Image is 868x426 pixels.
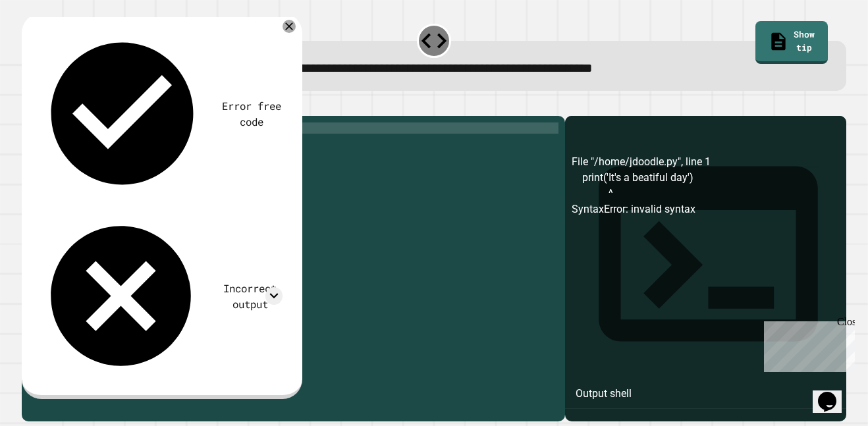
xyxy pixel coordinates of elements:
[813,373,855,413] iframe: chat widget
[759,316,855,372] iframe: chat widget
[218,280,283,311] div: Incorrect output
[572,154,840,422] div: File "/home/jdoodle.py", line 1 print('It's a beatiful day') ^ SyntaxError: invalid syntax
[221,98,283,129] div: Error free code
[755,21,828,64] a: Show tip
[5,5,91,84] div: Chat with us now!Close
